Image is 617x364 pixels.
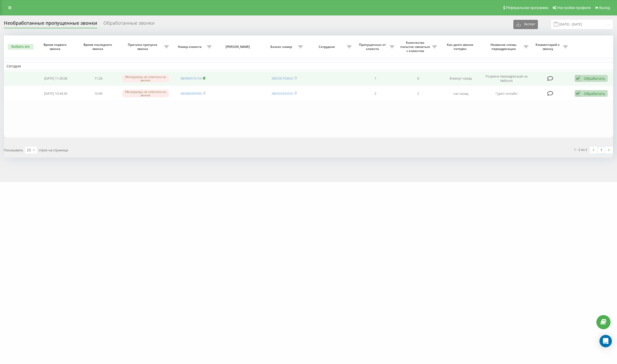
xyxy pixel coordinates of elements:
td: 11:26 [77,71,120,86]
span: Номер клиента [174,45,207,49]
span: [PERSON_NAME] [219,45,258,49]
span: Название схемы переадресации [485,43,524,51]
td: [DATE] 10:44:30 [34,87,77,100]
span: строк на странице [39,148,68,152]
span: Причина пропуска звонка [122,43,164,51]
span: Время первого звонка [39,43,72,51]
span: Пропущенных от клиента [357,43,389,51]
td: 2 [397,87,439,100]
div: Open Intercom Messenger [599,335,612,347]
span: Настройки профиля [557,6,591,10]
span: Показывать [4,148,23,152]
div: Обработать [584,91,605,96]
td: 10:49 [77,87,120,100]
div: Обработанные звонки [103,20,154,28]
span: Количество попыток связаться с клиентом [399,41,432,53]
div: Менеджеры не ответили на звонок [122,75,169,82]
span: Реферальная программа [506,6,548,10]
button: Выбрать все [8,44,34,50]
td: Сегодня [4,62,613,70]
div: 1 - 2 из 2 [574,147,587,152]
td: 2 [354,87,397,100]
a: 380506750650 [271,76,293,81]
div: Обработать [584,76,605,81]
a: 380933435555 [271,91,293,96]
td: час назад [439,87,482,100]
td: Розумна переадресація на Nethunt [482,71,531,86]
div: Менеджеры не ответили на звонок [122,90,169,97]
span: Время последнего звонка [81,43,115,51]
td: 8 минут назад [439,71,482,86]
div: Необработанные пропущенные звонки [4,20,97,28]
td: 1 [354,71,397,86]
a: 380984576159 [180,76,202,81]
span: Сотрудник [308,45,347,49]
div: 25 [27,148,31,153]
span: Как долго звонок потерян [444,43,478,51]
span: Бизнес номер [265,45,298,49]
td: 0 [397,71,439,86]
button: Экспорт [513,20,538,29]
td: Гуркіт онлайн [482,87,531,100]
span: Комментарий к звонку [533,43,563,51]
td: [DATE] 11:26:06 [34,71,77,86]
a: 1 [597,146,605,154]
a: 380686990990 [180,91,202,96]
span: Выход [599,6,610,10]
